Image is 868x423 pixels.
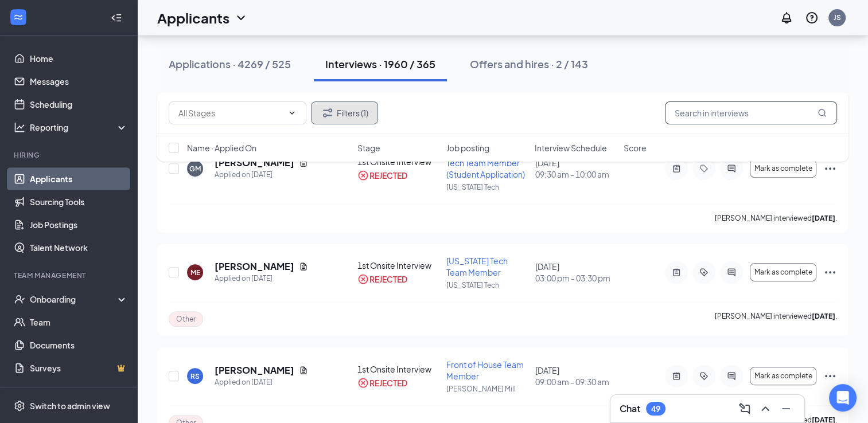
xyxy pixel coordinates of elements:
[446,146,527,179] span: Part-Time [US_STATE] Tech Team Member (Student Application)
[30,47,128,70] a: Home
[357,377,369,389] svg: CrossCircle
[178,107,283,119] input: All Stages
[818,108,827,117] svg: MagnifyingGlass
[446,280,528,290] p: [US_STATE] Tech
[805,11,819,25] svg: QuestionInfo
[357,273,369,285] svg: CrossCircle
[215,273,308,284] div: Applied on [DATE]
[754,372,812,380] span: Mark as complete
[311,101,378,124] button: Filter Filters (1)
[299,366,308,375] svg: Document
[30,167,128,190] a: Applicants
[670,371,683,381] svg: ActiveNote
[30,311,128,334] a: Team
[321,106,334,120] svg: Filter
[446,142,489,154] span: Job posting
[535,272,617,284] span: 03:00 pm - 03:30 pm
[823,369,837,383] svg: Ellipses
[14,150,126,160] div: Hiring
[750,263,816,281] button: Mark as complete
[215,260,294,273] h5: [PERSON_NAME]
[30,122,129,133] div: Reporting
[369,377,407,389] div: REJECTED
[14,293,25,305] svg: UserCheck
[30,70,128,93] a: Messages
[30,334,128,357] a: Documents
[14,122,25,133] svg: Analysis
[624,142,647,154] span: Score
[670,268,683,277] svg: ActiveNote
[30,400,110,412] div: Switch to admin view
[190,268,200,277] div: ME
[187,142,256,154] span: Name · Applied On
[812,312,835,320] b: [DATE]
[299,262,308,271] svg: Document
[30,190,128,213] a: Sourcing Tools
[725,268,738,277] svg: ActiveChat
[111,12,122,23] svg: Collapse
[169,57,291,71] div: Applications · 4269 / 525
[535,365,617,387] div: [DATE]
[750,367,816,385] button: Mark as complete
[176,314,196,324] span: Other
[715,311,837,327] p: [PERSON_NAME] interviewed .
[777,399,795,418] button: Minimize
[215,364,294,377] h5: [PERSON_NAME]
[446,384,528,394] p: [PERSON_NAME] Mill
[735,399,754,418] button: ComposeMessage
[651,404,660,414] div: 49
[357,363,439,375] div: 1st Onsite Interview
[834,13,841,22] div: JS
[780,11,793,25] svg: Notifications
[30,357,128,379] a: SurveysCrown
[812,214,835,222] b: [DATE]
[715,213,837,223] p: [PERSON_NAME] interviewed .
[665,101,837,124] input: Search in interviews
[446,182,528,192] p: [US_STATE] Tech
[234,11,248,25] svg: ChevronDown
[14,271,126,280] div: Team Management
[470,57,588,71] div: Offers and hires · 2 / 143
[829,384,857,412] div: Open Intercom Messenger
[30,236,128,259] a: Talent Network
[30,213,128,236] a: Job Postings
[535,376,617,387] span: 09:00 am - 09:30 am
[357,260,439,271] div: 1st Onsite Interview
[357,142,380,154] span: Stage
[215,377,308,388] div: Applied on [DATE]
[287,108,297,117] svg: ChevronDown
[725,371,738,381] svg: ActiveChat
[620,402,640,415] h3: Chat
[535,261,617,284] div: [DATE]
[215,169,308,181] div: Applied on [DATE]
[446,359,524,381] span: Front of House Team Member
[369,273,407,285] div: REJECTED
[30,93,128,116] a: Scheduling
[14,400,25,412] svg: Settings
[758,402,772,416] svg: ChevronUp
[697,268,711,277] svg: ActiveTag
[325,57,435,71] div: Interviews · 1960 / 365
[369,170,407,181] div: REJECTED
[157,8,229,28] h1: Applicants
[30,293,118,305] div: Onboarding
[697,371,711,381] svg: ActiveTag
[738,402,752,416] svg: ComposeMessage
[357,170,369,181] svg: CrossCircle
[779,402,793,416] svg: Minimize
[823,265,837,279] svg: Ellipses
[754,268,812,276] span: Mark as complete
[446,256,508,277] span: [US_STATE] Tech Team Member
[13,11,24,23] svg: WorkstreamLogo
[535,142,607,154] span: Interview Schedule
[756,399,774,418] button: ChevronUp
[535,169,617,180] span: 09:30 am - 10:00 am
[190,371,200,381] div: RS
